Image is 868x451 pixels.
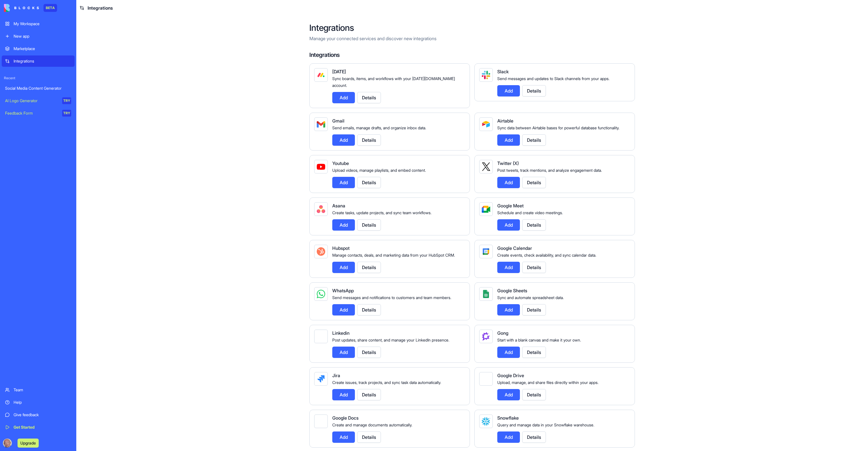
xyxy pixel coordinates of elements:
span: Create and manage documents automatically. [332,422,412,427]
button: Add [332,177,355,188]
button: Add [332,431,355,443]
a: Give feedback [2,409,75,420]
button: Details [522,177,546,188]
p: Manage your connected services and discover new integrations [309,35,635,42]
button: Details [522,431,546,443]
button: Details [522,304,546,315]
button: Add [497,431,520,443]
span: Google Drive [497,373,524,378]
span: Query and manage data in your Snowflake warehouse. [497,422,594,427]
a: Team [2,384,75,396]
span: Google Calendar [497,245,532,251]
button: Add [332,304,355,315]
button: Add [497,85,520,96]
span: Airtable [497,118,513,124]
span: Hubspot [332,245,350,251]
div: Team [14,387,71,393]
a: Feedback FormTRY [2,108,75,119]
button: Details [357,262,381,273]
span: Create events, check availability, and sync calendar data. [497,253,596,257]
span: Send messages and updates to Slack channels from your apps. [497,76,609,81]
div: TRY [62,97,71,104]
span: Gmail [332,118,344,124]
button: Details [357,177,381,188]
img: ACg8ocLg-cqtbQ11VKsS9vBPAQcJYykWrF2Mi37LYBYEXMax64s27Uw=s96-c [3,439,12,448]
span: WhatsApp [332,288,354,293]
button: Add [497,177,520,188]
span: Schedule and create video meetings. [497,210,563,215]
span: [DATE] [332,69,346,74]
a: Social Media Content Generator [2,83,75,94]
button: Add [497,304,520,315]
button: Add [497,219,520,231]
h4: Integrations [309,51,635,59]
a: Marketplace [2,43,75,54]
a: Help [2,397,75,408]
span: Google Sheets [497,288,527,293]
div: Give feedback [14,412,71,418]
button: Details [357,219,381,231]
span: Recent [2,76,75,80]
span: Create issues, track projects, and sync task data automatically. [332,380,441,385]
span: Create tasks, update projects, and sync team workflows. [332,210,431,215]
a: Get Started [2,422,75,433]
button: Add [332,347,355,358]
span: Integrations [88,5,113,11]
a: Upgrade [18,440,39,446]
button: Add [497,262,520,273]
button: Details [357,347,381,358]
span: Linkedin [332,330,350,336]
div: Help [14,400,71,405]
a: New app [2,31,75,42]
button: Details [357,431,381,443]
span: Jira [332,373,340,378]
button: Add [497,347,520,358]
h2: Integrations [309,23,635,33]
button: Details [357,134,381,146]
a: AI Logo GeneratorTRY [2,95,75,106]
div: My Workspace [14,21,71,27]
div: Feedback Form [5,110,58,116]
span: Sync data between Airtable bases for powerful database functionality. [497,125,619,130]
a: My Workspace [2,18,75,29]
a: Integrations [2,55,75,67]
div: Integrations [14,58,71,64]
button: Add [332,134,355,146]
button: Details [522,347,546,358]
span: Manage contacts, deals, and marketing data from your HubSpot CRM. [332,253,455,257]
div: Get Started [14,424,71,430]
button: Details [357,304,381,315]
button: Add [332,92,355,103]
span: Google Docs [332,415,359,421]
a: BETA [4,4,57,12]
button: Details [522,85,546,96]
button: Upgrade [18,439,39,448]
button: Details [522,262,546,273]
span: Slack [497,69,509,74]
span: Send messages and notifications to customers and team members. [332,295,451,300]
span: Asana [332,203,345,209]
span: Sync boards, items, and workflows with your [DATE][DOMAIN_NAME] account. [332,76,455,88]
span: Youtube [332,160,349,166]
div: BETA [44,4,57,12]
span: Sync and automate spreadsheet data. [497,295,564,300]
button: Add [332,262,355,273]
div: TRY [62,110,71,117]
span: Post tweets, track mentions, and analyze engagement data. [497,168,602,173]
button: Details [357,92,381,103]
img: logo [4,4,39,12]
span: Google Meet [497,203,524,209]
button: Add [497,389,520,400]
button: Details [357,389,381,400]
button: Add [332,219,355,231]
button: Details [522,134,546,146]
span: Gong [497,330,508,336]
button: Add [497,134,520,146]
div: New app [14,33,71,39]
div: Social Media Content Generator [5,85,71,91]
div: Marketplace [14,46,71,51]
button: Add [332,389,355,400]
span: Upload, manage, and share files directly within your apps. [497,380,598,385]
span: Send emails, manage drafts, and organize inbox data. [332,125,426,130]
button: Details [522,219,546,231]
